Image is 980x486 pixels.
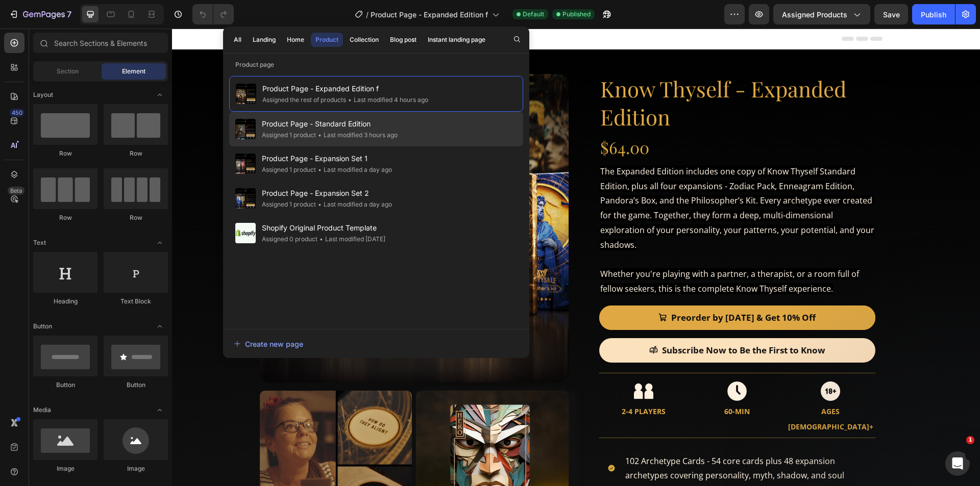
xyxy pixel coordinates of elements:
[33,464,97,473] div: Image
[318,166,322,173] span: •
[33,380,97,390] div: Button
[33,405,51,415] span: Media
[262,234,317,244] div: Assigned 0 product
[555,353,575,372] img: gempages_570969583515600096-9f4350bc-c8f6-46cd-a035-5ade8c878d94.png
[371,9,488,20] span: Product Page - Expanded Edition f
[427,45,703,103] h1: Know Thyself - Expanded Edition
[104,464,168,473] div: Image
[348,96,352,104] span: •
[490,316,653,327] span: Subscribe Now to Be the First to Know
[350,35,379,44] div: Collection
[921,9,946,20] div: Publish
[316,130,398,140] div: Last modified 3 hours ago
[229,33,246,47] button: All
[427,277,703,301] button: Preorder by Sept 10th &amp; Get 10% Off
[4,4,76,24] button: 7
[57,67,79,76] span: Section
[346,95,428,105] div: Last modified 4 hours ago
[390,35,416,44] div: Blog post
[33,90,53,99] span: Layout
[945,451,970,476] iframe: Intercom live chat
[450,378,494,388] strong: 2-4 PLAYERS
[262,187,392,199] span: Product Page - Expansion Set 2
[10,109,24,117] div: 450
[152,402,168,418] span: Toggle open
[320,235,323,243] span: •
[649,353,668,372] img: gempages_570969583515600096-3ee9f048-aa45-4161-a3ad-efd97138cab2.png
[262,199,316,210] div: Assigned 1 product
[104,213,168,222] div: Row
[316,199,392,210] div: Last modified a day ago
[616,378,701,403] strong: AGES [DEMOGRAPHIC_DATA]+
[773,4,870,24] button: Assigned Products
[427,310,703,334] a: Subscribe Now to Be the First to Know
[104,297,168,306] div: Text Block
[552,378,578,388] strong: 60-MIN
[152,318,168,335] span: Toggle open
[33,238,46,247] span: Text
[462,353,481,372] img: gempages_570969583515600096-b06f9530-2710-4645-963e-fd0ce554f4db.png
[318,200,322,208] span: •
[262,130,316,140] div: Assigned 1 product
[262,95,346,105] div: Assigned the rest of products
[33,297,97,306] div: Heading
[385,33,421,47] button: Blog post
[318,131,322,139] span: •
[253,35,276,44] div: Landing
[912,4,955,24] button: Publish
[428,137,702,222] span: The Expanded Edition includes one copy of Know Thyself Standard Edition, plus all four expansions...
[523,10,544,19] span: Default
[966,436,974,444] span: 1
[262,222,385,234] span: Shopify Original Product Template
[287,35,304,44] div: Home
[67,8,71,20] p: 7
[316,165,392,175] div: Last modified a day ago
[282,33,309,47] button: Home
[499,282,644,297] div: Preorder by [DATE] & Get 10% Off
[428,35,485,44] div: Instant landing page
[104,380,168,390] div: Button
[782,9,847,20] span: Assigned Products
[8,187,24,195] div: Beta
[234,339,303,349] div: Create new page
[152,87,168,103] span: Toggle open
[345,33,383,47] button: Collection
[248,33,280,47] button: Landing
[192,4,234,24] div: Undo/Redo
[317,234,385,244] div: Last modified [DATE]
[453,427,672,453] span: 102 Archetype Cards - 54 core cards plus 48 expansion archetypes covering personality, myth, shad...
[233,334,519,354] button: Create new page
[33,33,168,53] input: Search Sections & Elements
[122,67,145,76] span: Element
[234,35,241,44] div: All
[172,29,980,486] iframe: Design area
[562,10,591,19] span: Published
[33,322,52,331] span: Button
[262,83,428,95] span: Product Page - Expanded Edition f
[223,60,529,70] p: Product page
[883,10,900,19] span: Save
[262,152,392,165] span: Product Page - Expansion Set 1
[874,4,908,24] button: Save
[423,33,490,47] button: Instant landing page
[33,213,97,222] div: Row
[311,33,343,47] button: Product
[366,9,369,20] span: /
[428,240,687,266] span: Whether you're playing with a partner, a therapist, or a room full of fellow seekers, this is the...
[104,149,168,158] div: Row
[262,165,316,175] div: Assigned 1 product
[33,149,97,158] div: Row
[427,107,703,131] div: $64.00
[315,35,338,44] div: Product
[262,118,398,130] span: Product Page - Standard Edition
[152,235,168,251] span: Toggle open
